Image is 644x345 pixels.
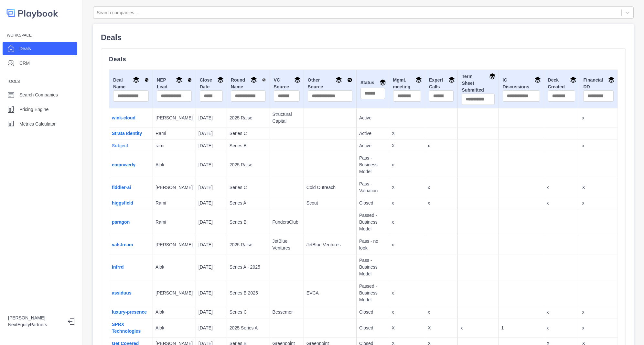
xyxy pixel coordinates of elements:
p: [PERSON_NAME] [156,115,193,121]
p: Rami [156,219,193,226]
p: X [392,325,422,331]
p: Closed [359,309,386,316]
a: Infrrd [112,264,124,270]
img: Group By [133,77,139,83]
p: [DATE] [199,161,224,168]
div: Deal Name [113,77,149,90]
img: Group By [415,77,422,83]
img: Group By [570,77,576,83]
p: x [392,309,422,316]
a: paragon [112,219,130,225]
p: Pass - no look [359,238,386,251]
p: Closed [359,200,386,206]
div: Round Name [231,77,266,90]
p: x [392,290,422,296]
div: Mgmt. meeting [393,77,421,90]
img: Group By [294,77,301,83]
p: x [547,200,577,206]
div: Other Source [308,77,352,90]
div: Expert Calls [429,77,454,90]
div: Term Sheet Submitted [462,73,494,94]
p: X [392,184,422,191]
p: Rami [156,200,193,206]
p: Alok [156,161,193,168]
p: [DATE] [199,241,224,248]
p: Pass - Business Model [359,257,386,277]
p: X [582,184,615,191]
p: Closed [359,325,386,331]
p: 1 [501,325,541,331]
p: Active [359,115,386,121]
p: Bessemer [273,309,301,316]
p: Metrics Calculator [19,121,56,128]
p: Passed - Business Model [359,283,386,303]
p: Alok [156,264,193,271]
p: [DATE] [199,219,224,226]
p: [PERSON_NAME] [156,184,193,191]
p: Series C [230,309,267,316]
a: Strata Identity [112,131,142,136]
p: [DATE] [199,264,224,271]
p: x [582,309,615,316]
p: [DATE] [199,142,224,149]
p: Scout [306,200,354,206]
img: Group By [534,77,541,83]
p: [DATE] [199,130,224,137]
p: Pass - Business Model [359,155,386,175]
p: FundersClub [273,219,301,226]
p: x [392,200,422,206]
p: Pricing Engine [19,106,48,113]
p: [DATE] [199,290,224,296]
p: Series B [230,142,267,149]
p: JetBlue Ventures [273,238,301,251]
p: x [547,184,577,191]
div: Financial DD [583,77,614,90]
p: X [392,142,422,149]
p: Alok [156,325,193,331]
div: Close Date [200,77,223,90]
p: x [582,200,615,206]
p: 2025 Raise [230,241,267,248]
p: [PERSON_NAME] [156,290,193,296]
img: logo-colored [6,6,58,20]
p: x [582,115,615,121]
p: x [428,142,455,149]
p: EVCA [306,290,354,296]
img: Group By [176,77,182,83]
p: x [460,325,496,331]
p: x [428,309,455,316]
img: Group By [489,73,496,80]
img: Group By [448,77,455,83]
div: Status [360,79,385,88]
p: 2025 Raise [230,161,267,168]
p: x [392,241,422,248]
p: [DATE] [199,115,224,121]
p: Series A - 2025 [230,264,267,271]
a: empowerly [112,162,135,167]
p: X [428,325,455,331]
p: Alok [156,309,193,316]
p: [DATE] [199,325,224,331]
img: Sort [347,77,352,83]
p: Deals [101,32,626,43]
p: Series C [230,184,267,191]
img: Group By [336,77,342,83]
p: [PERSON_NAME] [8,315,63,321]
p: x [582,142,615,149]
p: Structural Capital [273,111,301,125]
p: [DATE] [199,200,224,206]
p: x [428,200,455,206]
div: IC Discussions [503,77,540,90]
p: Series C [230,130,267,137]
p: 2025 Raise [230,115,267,121]
p: NextEquityPartners [8,321,63,328]
p: x [392,161,422,168]
p: [DATE] [199,309,224,316]
p: JetBlue Ventures [306,241,354,248]
a: valstream [112,242,133,247]
div: VC Source [274,77,300,90]
div: NEP Lead [157,77,192,90]
p: Cold Outreach [306,184,354,191]
a: SPRX Technologies [112,322,141,334]
p: [DATE] [199,184,224,191]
